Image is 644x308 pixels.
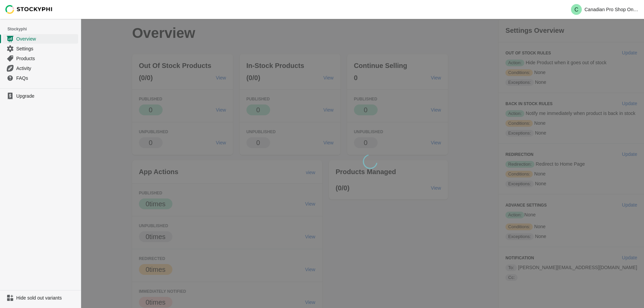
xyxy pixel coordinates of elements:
[568,3,641,16] button: Avatar with initials CCanadian Pro Shop Online
[585,7,639,12] p: Canadian Pro Shop Online
[3,44,78,53] a: Settings
[3,293,78,303] a: Hide sold out variants
[16,65,77,72] span: Activity
[16,93,77,99] span: Upgrade
[3,63,78,73] a: Activity
[3,91,78,101] a: Upgrade
[3,73,78,83] a: FAQs
[3,53,78,63] a: Products
[16,75,77,81] span: FAQs
[16,45,77,52] span: Settings
[3,34,78,44] a: Overview
[16,294,77,301] span: Hide sold out variants
[574,7,578,13] text: C
[5,5,53,14] img: Stockyphi
[16,35,77,42] span: Overview
[571,4,582,15] span: Avatar with initials C
[7,26,81,32] span: Stockyphi
[16,55,77,62] span: Products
